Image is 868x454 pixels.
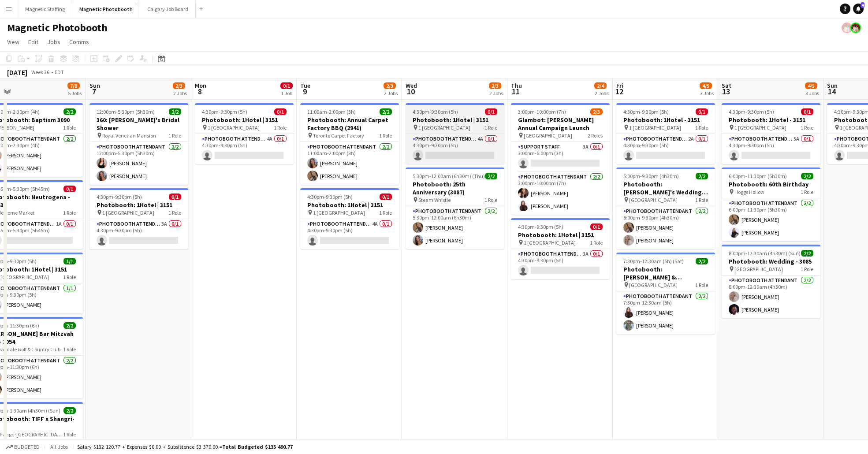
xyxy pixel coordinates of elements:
[88,86,100,97] span: 7
[89,116,188,132] h3: 360: [PERSON_NAME]'s Bridal Shower
[406,167,504,249] app-job-card: 5:30pm-12:00am (6h30m) (Thu)2/2Photobooth: 25th Anniversary (3087) Steam Whistle1 RolePhotobooth ...
[511,116,610,132] h3: Glambot: [PERSON_NAME] Annual Campaign Launch
[63,346,76,353] span: 1 Role
[616,82,623,89] span: Fri
[102,209,154,216] span: 1 [GEOGRAPHIC_DATA]
[511,103,610,215] div: 3:00pm-10:00pm (7h)2/3Glambot: [PERSON_NAME] Annual Campaign Launch [GEOGRAPHIC_DATA]2 RolesSuppo...
[173,82,185,89] span: 2/3
[695,282,708,288] span: 1 Role
[380,108,392,115] span: 2/2
[722,180,820,188] h3: Photobooth: 60th Birthday
[47,38,60,46] span: Jobs
[195,116,294,124] h3: Photobooth: 1Hotel | 3151
[700,90,714,97] div: 3 Jobs
[7,38,19,46] span: View
[696,258,708,264] span: 2/2
[63,258,76,264] span: 1/1
[623,108,669,115] span: 4:30pm-9:30pm (5h)
[379,209,392,216] span: 1 Role
[72,0,140,18] button: Magnetic Photobooth
[801,108,813,115] span: 0/1
[25,36,42,48] a: Edit
[623,258,684,264] span: 7:30pm-12:30am (5h) (Sat)
[300,142,399,185] app-card-role: Photobooth Attendant2/211:00am-2:00pm (3h)[PERSON_NAME][PERSON_NAME]
[524,239,576,246] span: 1 [GEOGRAPHIC_DATA]
[44,36,64,48] a: Jobs
[63,209,76,216] span: 1 Role
[616,253,715,334] app-job-card: 7:30pm-12:30am (5h) (Sat)2/2Photobooth: [PERSON_NAME] & [PERSON_NAME]'s Wedding - 3118 [GEOGRAPHI...
[313,209,365,216] span: 1 [GEOGRAPHIC_DATA]
[89,219,188,249] app-card-role: Photobooth Attendant3A0/14:30pm-9:30pm (5h)
[379,132,392,139] span: 1 Role
[489,82,501,89] span: 2/3
[805,90,819,97] div: 3 Jobs
[722,134,820,164] app-card-role: Photobooth Attendant5A0/14:30pm-9:30pm (5h)
[484,197,497,203] span: 1 Role
[63,186,76,192] span: 0/1
[63,431,76,438] span: 1 Role
[140,0,196,18] button: Calgary Job Board
[595,90,608,97] div: 2 Jobs
[63,407,76,414] span: 2/2
[413,108,458,115] span: 4:30pm-9:30pm (5h)
[384,82,396,89] span: 2/3
[4,442,41,452] button: Budgeted
[300,82,310,89] span: Tue
[274,108,287,115] span: 0/1
[588,132,603,139] span: 2 Roles
[418,197,451,203] span: Steam Whistle
[7,21,108,34] h1: Magnetic Photobooth
[734,189,764,195] span: Hoggs Hollow
[722,167,820,241] app-job-card: 6:00pm-11:30pm (5h30m)2/2Photobooth: 60th Birthday Hoggs Hollow1 RolePhotobooth Attendant2/26:00p...
[313,132,364,139] span: Toronto Carpet Factory
[89,103,188,185] app-job-card: 12:00pm-5:30pm (5h30m)2/2360: [PERSON_NAME]'s Bridal Shower Royal Venetian Mansion1 RolePhotoboot...
[722,103,820,164] app-job-card: 4:30pm-9:30pm (5h)0/1Photobooth: 1Hotel - 3151 1 [GEOGRAPHIC_DATA]1 RolePhotobooth Attendant5A0/1...
[194,86,206,97] span: 8
[63,108,76,115] span: 2/2
[695,124,708,131] span: 1 Role
[18,0,72,18] button: Magnetic Staffing
[406,103,504,164] app-job-card: 4:30pm-9:30pm (5h)0/1Photobooth: 1Hotel | 3151 1 [GEOGRAPHIC_DATA]1 RolePhotobooth Attendant4A0/1...
[616,134,715,164] app-card-role: Photobooth Attendant2A0/14:30pm-9:30pm (5h)
[222,443,293,450] span: Total Budgeted $135 490.77
[590,223,603,230] span: 0/1
[729,250,801,257] span: 8:00pm-12:30am (4h30m) (Sun)
[616,206,715,249] app-card-role: Photobooth Attendant2/25:00pm-9:30pm (4h30m)[PERSON_NAME][PERSON_NAME]
[853,4,864,14] a: 4
[404,86,417,97] span: 10
[801,266,813,272] span: 1 Role
[801,124,813,131] span: 1 Role
[489,90,503,97] div: 2 Jobs
[169,194,181,200] span: 0/1
[722,257,820,265] h3: Photobooth: Wedding - 3085
[281,90,292,97] div: 1 Job
[29,69,51,75] span: Week 36
[524,132,572,139] span: [GEOGRAPHIC_DATA]
[734,124,786,131] span: 1 [GEOGRAPHIC_DATA]
[89,201,188,209] h3: Photobooth: 1Hotel | 3151
[173,90,187,97] div: 2 Jobs
[168,209,181,216] span: 1 Role
[48,443,70,450] span: All jobs
[850,22,861,33] app-user-avatar: Kara & Monika
[102,132,156,139] span: Royal Venetian Mansion
[300,188,399,249] app-job-card: 4:30pm-9:30pm (5h)0/1Photobooth: 1Hotel | 3151 1 [GEOGRAPHIC_DATA]1 RolePhotobooth Attendant4A0/1...
[413,173,485,179] span: 5:30pm-12:00am (6h30m) (Thu)
[68,90,82,97] div: 5 Jobs
[722,245,820,318] app-job-card: 8:00pm-12:30am (4h30m) (Sun)2/2Photobooth: Wedding - 3085 [GEOGRAPHIC_DATA]1 RolePhotobooth Atten...
[616,291,715,334] app-card-role: Photobooth Attendant2/27:30pm-12:30am (5h)[PERSON_NAME][PERSON_NAME]
[518,108,566,115] span: 3:00pm-10:00pm (7h)
[805,82,817,89] span: 4/5
[510,86,522,97] span: 11
[511,218,610,279] div: 4:30pm-9:30pm (5h)0/1Photobooth: 1Hotel | 3151 1 [GEOGRAPHIC_DATA]1 RolePhotobooth Attendant3A0/1...
[384,90,398,97] div: 2 Jobs
[594,82,607,89] span: 2/4
[406,134,504,164] app-card-role: Photobooth Attendant4A0/14:30pm-9:30pm (5h)
[511,249,610,279] app-card-role: Photobooth Attendant3A0/14:30pm-9:30pm (5h)
[300,103,399,185] div: 11:00am-2:00pm (3h)2/2Photobooth: Annual Carpet Factory BBQ (2941) Toronto Carpet Factory1 RolePh...
[722,82,731,89] span: Sat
